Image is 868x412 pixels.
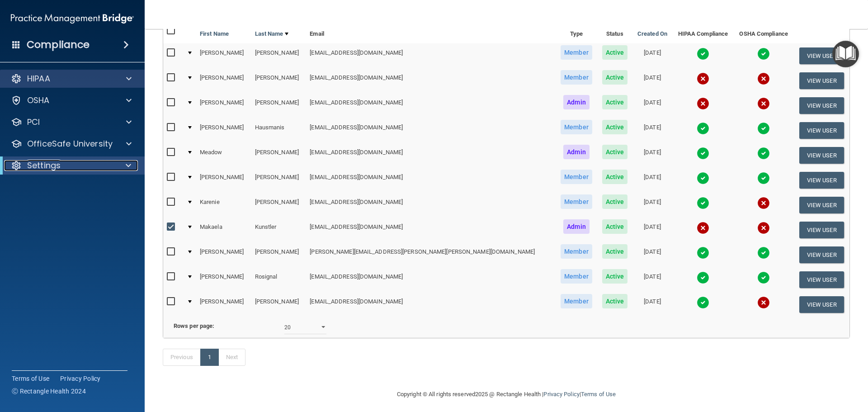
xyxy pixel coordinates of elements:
td: [EMAIL_ADDRESS][DOMAIN_NAME] [306,143,556,168]
td: [DATE] [632,193,672,218]
td: [PERSON_NAME] [196,93,251,118]
th: HIPAA Compliance [672,22,734,43]
img: tick.e7d51cea.svg [697,147,709,160]
td: [PERSON_NAME] [251,93,307,118]
a: OfficeSafe University [11,138,132,149]
a: Created On [637,28,667,39]
button: View User [799,246,844,263]
p: OSHA [27,95,50,106]
button: View User [799,97,844,114]
td: [EMAIL_ADDRESS][DOMAIN_NAME] [306,193,556,218]
span: Active [602,170,628,184]
td: [PERSON_NAME] [196,267,251,292]
button: View User [799,271,844,288]
td: [EMAIL_ADDRESS][DOMAIN_NAME] [306,68,556,93]
td: [PERSON_NAME] [196,43,251,68]
img: cross.ca9f0e7f.svg [757,222,770,234]
td: [EMAIL_ADDRESS][DOMAIN_NAME] [306,267,556,292]
td: [DATE] [632,292,672,317]
td: [DATE] [632,242,672,267]
a: Privacy Policy [543,391,579,398]
button: View User [799,197,844,213]
span: Member [561,294,592,308]
button: View User [799,72,844,89]
img: tick.e7d51cea.svg [697,271,709,284]
td: Makaela [196,218,251,242]
img: cross.ca9f0e7f.svg [757,197,770,209]
img: cross.ca9f0e7f.svg [757,72,770,85]
span: Active [602,120,628,134]
span: Member [561,269,592,284]
a: Settings [11,160,131,171]
img: cross.ca9f0e7f.svg [757,296,770,309]
a: HIPAA [11,73,132,84]
div: Copyright © All rights reserved 2025 @ Rectangle Health | | [341,380,671,409]
td: [EMAIL_ADDRESS][DOMAIN_NAME] [306,93,556,118]
td: Hausmanis [251,118,307,143]
p: Settings [27,160,61,171]
img: tick.e7d51cea.svg [757,172,770,185]
td: [PERSON_NAME] [251,68,307,93]
td: [DATE] [632,168,672,193]
b: Rows per page: [174,322,214,329]
h4: Compliance [27,38,90,51]
span: Member [561,170,592,184]
a: Previous [163,349,201,366]
td: [EMAIL_ADDRESS][DOMAIN_NAME] [306,218,556,242]
td: [PERSON_NAME] [196,292,251,317]
img: tick.e7d51cea.svg [697,47,709,60]
td: [PERSON_NAME] [196,68,251,93]
th: Status [597,22,632,43]
a: Terms of Use [581,391,616,398]
td: Rosignal [251,267,307,292]
span: Active [602,269,628,284]
button: View User [799,296,844,313]
button: View User [799,122,844,139]
button: View User [799,172,844,189]
img: tick.e7d51cea.svg [757,47,770,60]
a: First Name [200,28,229,39]
span: Active [602,194,628,209]
img: PMB logo [11,9,134,28]
td: [EMAIL_ADDRESS][DOMAIN_NAME] [306,118,556,143]
p: PCI [27,117,40,128]
img: tick.e7d51cea.svg [757,271,770,284]
a: Privacy Policy [60,374,101,383]
th: Email [306,22,556,43]
td: [PERSON_NAME] [251,43,307,68]
img: cross.ca9f0e7f.svg [697,72,709,85]
a: PCI [11,117,132,128]
span: Active [602,45,628,60]
span: Member [561,70,592,85]
td: [PERSON_NAME] [196,168,251,193]
button: View User [799,222,844,238]
a: 1 [200,349,219,366]
td: [DATE] [632,143,672,168]
td: [PERSON_NAME] [251,242,307,267]
a: Next [218,349,245,366]
img: tick.e7d51cea.svg [697,197,709,209]
span: Member [561,120,592,134]
img: tick.e7d51cea.svg [697,296,709,309]
img: tick.e7d51cea.svg [757,147,770,160]
span: Admin [563,95,590,109]
td: [PERSON_NAME] [196,242,251,267]
td: [PERSON_NAME] [196,118,251,143]
img: tick.e7d51cea.svg [697,172,709,185]
td: Kunstler [251,218,307,242]
span: Member [561,244,592,259]
span: Active [602,294,628,308]
td: [PERSON_NAME][EMAIL_ADDRESS][PERSON_NAME][PERSON_NAME][DOMAIN_NAME] [306,242,556,267]
span: Active [602,145,628,159]
span: Active [602,95,628,109]
iframe: Drift Widget Chat Controller [712,348,857,384]
span: Active [602,219,628,234]
td: [PERSON_NAME] [251,292,307,317]
img: tick.e7d51cea.svg [757,246,770,259]
a: Last Name [255,28,288,39]
span: Ⓒ Rectangle Health 2024 [12,387,86,396]
td: [DATE] [632,118,672,143]
td: [DATE] [632,93,672,118]
td: [PERSON_NAME] [251,168,307,193]
button: View User [799,47,844,64]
